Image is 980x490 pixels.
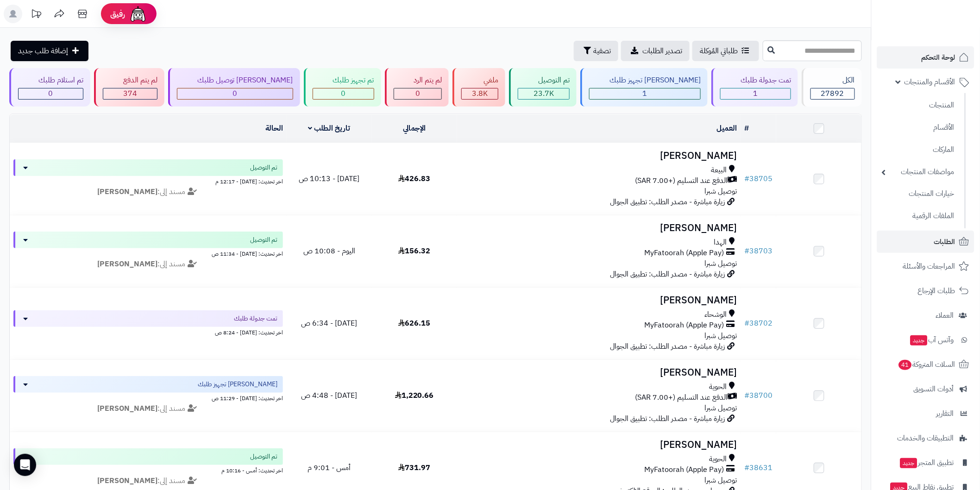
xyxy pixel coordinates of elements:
[6,403,290,414] div: مسند إلى:
[644,320,724,331] span: MyFatoorah (Apple Pay)
[13,327,283,337] div: اخر تحديث: [DATE] - 8:24 ص
[744,318,749,329] span: #
[877,46,974,69] a: لوحة التحكم
[250,235,277,245] span: تم التوصيل
[398,462,430,473] span: 731.97
[11,41,88,61] a: إضافة طلب جديد
[704,186,737,197] span: توصيل شبرا
[398,245,430,257] span: 156.32
[898,358,955,371] span: السلات المتروكة
[461,295,737,306] h3: [PERSON_NAME]
[700,45,738,57] span: طلباتي المُوكلة
[704,258,737,269] span: توصيل شبرا
[461,367,737,378] h3: [PERSON_NAME]
[704,402,737,414] span: توصيل شبرا
[13,465,283,475] div: اخر تحديث: أمس - 10:16 م
[877,255,974,277] a: المراجعات والأسئلة
[250,452,277,461] span: تم التوصيل
[250,163,277,172] span: تم التوصيل
[590,88,700,99] div: 1
[877,140,959,160] a: الماركات
[593,45,611,57] span: تصفية
[877,95,959,115] a: المنتجات
[709,454,727,465] span: الحوية
[692,41,759,61] a: طلباتي المُوكلة
[234,314,277,323] span: تمت جدولة طلبك
[123,88,137,99] span: 374
[403,123,426,134] a: الإجمالي
[13,393,283,402] div: اخر تحديث: [DATE] - 11:29 ص
[643,88,647,99] span: 1
[704,475,737,486] span: توصيل شبرا
[900,458,917,468] span: جديد
[704,309,727,320] span: الوشحاء
[398,318,430,329] span: 626.15
[415,88,420,99] span: 0
[898,432,954,445] span: التطبيقات والخدمات
[810,75,855,86] div: الكل
[744,318,773,329] a: #38702
[18,45,68,57] span: إضافة طلب جديد
[13,176,283,186] div: اخر تحديث: [DATE] - 12:17 م
[610,196,725,207] span: زيارة مباشرة - مصدر الطلب: تطبيق الجوال
[461,223,737,233] h3: [PERSON_NAME]
[914,383,954,396] span: أدوات التسويق
[308,462,351,473] span: أمس - 9:01 م
[917,26,971,45] img: logo-2.png
[744,245,749,257] span: #
[177,88,293,99] div: 0
[303,245,355,257] span: اليوم - 10:08 ص
[821,88,844,99] span: 27892
[578,68,710,107] a: [PERSON_NAME] تجهيز طلبك 1
[877,231,974,253] a: الطلبات
[704,330,737,341] span: توصيل شبرا
[103,75,157,86] div: لم يتم الدفع
[301,318,357,329] span: [DATE] - 6:34 ص
[265,123,283,134] a: الحالة
[308,123,351,134] a: تاريخ الطلب
[744,390,749,401] span: #
[720,75,791,86] div: تمت جدولة طلبك
[903,260,955,273] span: المراجعات والأسئلة
[610,341,725,352] span: زيارة مباشرة - مصدر الطلب: تطبيق الجوال
[461,440,737,450] h3: [PERSON_NAME]
[507,68,578,107] a: تم التوصيل 23.7K
[301,390,357,401] span: [DATE] - 4:48 ص
[936,309,954,322] span: العملاء
[644,465,724,475] span: MyFatoorah (Apple Pay)
[877,353,974,376] a: السلات المتروكة41
[744,462,749,473] span: #
[910,333,954,346] span: وآتس آب
[97,186,157,197] strong: [PERSON_NAME]
[877,304,974,327] a: العملاء
[394,88,442,99] div: 0
[395,390,434,401] span: 1,220.66
[877,329,974,351] a: وآتس آبجديد
[710,68,800,107] a: تمت جدولة طلبك 1
[6,476,290,486] div: مسند إلى:
[6,259,290,270] div: مسند إلى:
[6,187,290,197] div: مسند إلى:
[341,88,346,99] span: 0
[610,413,725,424] span: زيارة مباشرة - مصدر الطلب: تطبيق الجوال
[25,5,48,25] a: تحديثات المنصة
[800,68,864,107] a: الكل27892
[714,237,727,248] span: الهدا
[97,403,157,414] strong: [PERSON_NAME]
[918,284,955,297] span: طلبات الإرجاع
[383,68,451,107] a: لم يتم الرد 0
[877,378,974,400] a: أدوات التسويق
[7,68,92,107] a: تم استلام طلبك 0
[922,51,955,64] span: لوحة التحكم
[166,68,302,107] a: [PERSON_NAME] توصيل طلبك 0
[744,462,773,473] a: #38631
[451,68,507,107] a: ملغي 3.8K
[744,390,773,401] a: #38700
[97,475,157,486] strong: [PERSON_NAME]
[518,75,570,86] div: تم التوصيل
[877,162,959,182] a: مواصفات المنتجات
[232,88,237,99] span: 0
[19,88,83,99] div: 0
[721,88,791,99] div: 1
[198,380,277,389] span: [PERSON_NAME] تجهيز طلبك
